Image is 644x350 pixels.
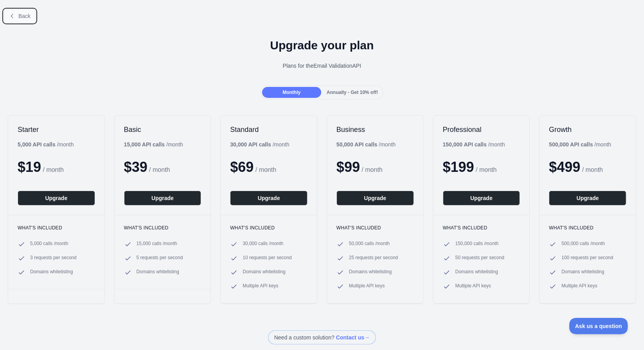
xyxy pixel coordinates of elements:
b: 50,000 API calls [336,141,378,148]
iframe: Toggle Customer Support [569,318,628,334]
b: 30,000 API calls [230,141,271,148]
span: $ 199 [443,159,474,175]
b: 150,000 API calls [443,141,487,148]
span: $ 99 [336,159,360,175]
div: / month [230,141,289,148]
h2: Standard [230,125,308,134]
div: / month [336,141,396,148]
h2: Professional [443,125,520,134]
div: / month [443,141,505,148]
span: $ 69 [230,159,254,175]
h2: Business [336,125,414,134]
